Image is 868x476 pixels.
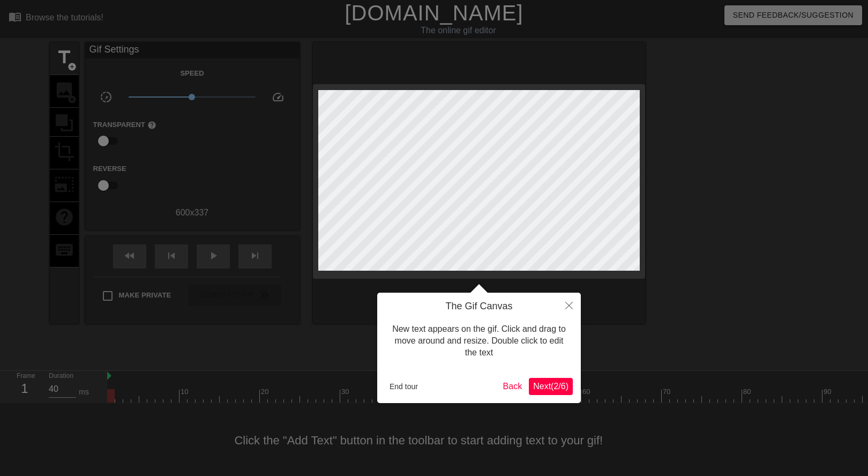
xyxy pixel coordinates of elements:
button: End tour [385,378,422,395]
span: Next ( 2 / 6 ) [533,382,568,391]
div: New text appears on the gif. Click and drag to move around and resize. Double click to edit the text [385,313,573,370]
button: Next [529,378,573,395]
button: Back [499,378,527,395]
button: Close [557,293,581,317]
h4: The Gif Canvas [385,301,573,313]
